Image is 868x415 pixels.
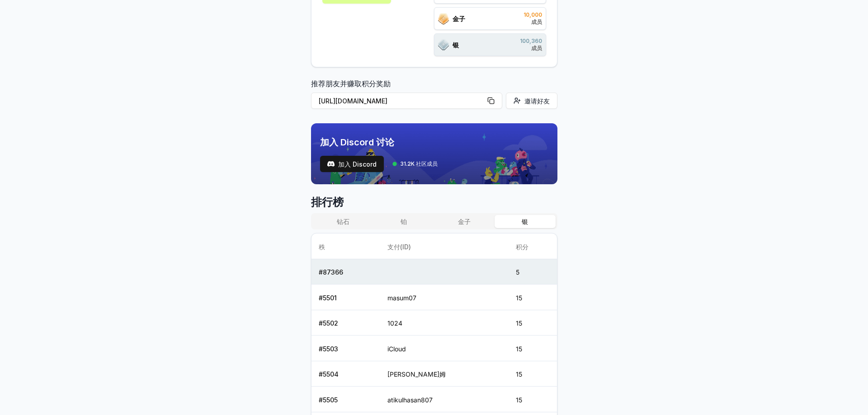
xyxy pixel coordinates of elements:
[320,156,384,172] button: 加入 Discord
[323,345,338,353] font: 5503
[516,345,522,353] font: 15
[438,39,449,51] img: 排名图标
[387,243,411,251] font: 支付(ID)
[323,396,338,404] font: 5505
[516,319,522,327] font: 15
[311,93,502,109] button: [URL][DOMAIN_NAME]
[319,294,323,302] font: #
[323,294,337,302] font: 5501
[323,319,338,327] font: 5502
[401,218,407,225] font: 铂
[311,196,344,209] font: 排行榜
[516,243,528,251] font: 积分
[516,396,522,404] font: 15
[524,11,542,18] font: 10,000
[319,319,323,327] font: #
[516,370,522,378] font: 15
[319,243,325,251] font: 秩
[400,160,438,167] font: 31.2K 社区成员
[387,370,446,378] font: [PERSON_NAME]姆
[387,345,406,353] font: iCloud
[453,41,459,49] font: 银
[531,45,542,51] font: 成员
[327,160,335,168] img: 测试
[319,97,387,105] font: [URL][DOMAIN_NAME]
[516,268,519,276] font: 5
[320,137,394,148] font: 加入 Discord 讨论
[338,160,377,168] font: 加入 Discord
[520,37,542,44] font: 100,360
[453,15,465,23] font: 金子
[522,218,528,225] font: 银
[438,13,449,24] img: 排名图标
[387,396,433,404] font: atikulhasan807
[387,319,402,327] font: 1024
[320,156,384,172] a: 测试加入 Discord
[319,370,323,378] font: #
[319,345,323,353] font: #
[337,218,349,225] font: 钻石
[524,97,550,105] font: 邀请好友
[458,218,471,225] font: 金子
[319,396,323,404] font: #
[506,93,557,109] button: 邀请好友
[311,79,391,88] font: 推荐朋友并赚取积分奖励
[319,268,323,276] font: #
[323,268,343,276] font: 87366
[311,123,557,184] img: discord_banner
[516,294,522,302] font: 15
[531,19,542,25] font: 成员
[387,294,416,302] font: masum07
[323,370,339,378] font: 5504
